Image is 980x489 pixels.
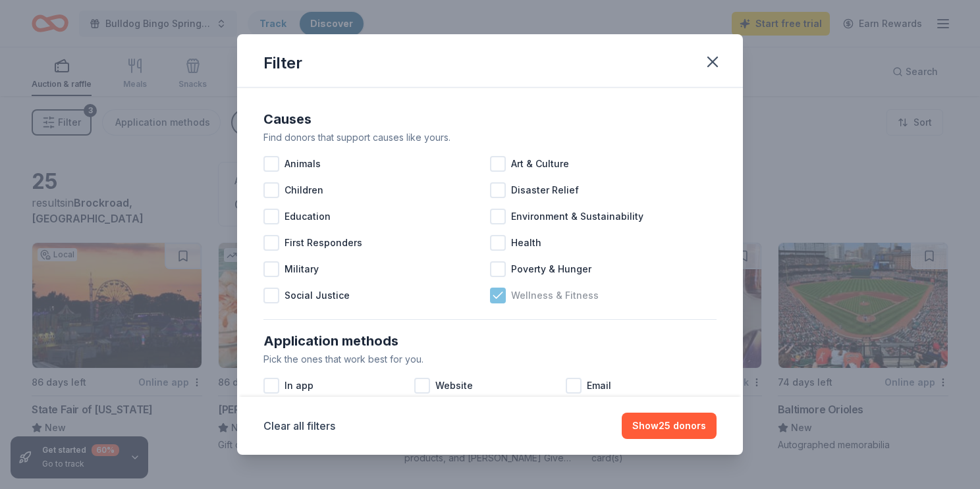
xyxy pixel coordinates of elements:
span: Health [511,235,541,251]
span: Animals [285,156,321,172]
div: Application methods [263,330,717,351]
span: In app [285,378,313,394]
span: Email [587,378,611,394]
span: Children [285,182,323,198]
span: Wellness & Fitness [511,288,599,303]
button: Show25 donors [622,413,717,439]
span: First Responders [285,235,362,251]
span: Poverty & Hunger [511,261,591,277]
span: Website [435,378,473,394]
div: Causes [263,109,717,130]
span: Art & Culture [511,156,569,172]
div: Find donors that support causes like yours. [263,130,717,145]
button: Clear all filters [263,418,335,434]
span: Disaster Relief [511,182,579,198]
span: Military [285,261,319,277]
div: Filter [263,53,302,74]
span: Social Justice [285,288,350,303]
span: Environment & Sustainability [511,209,643,224]
span: Education [285,209,331,224]
div: Pick the ones that work best for you. [263,351,717,367]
